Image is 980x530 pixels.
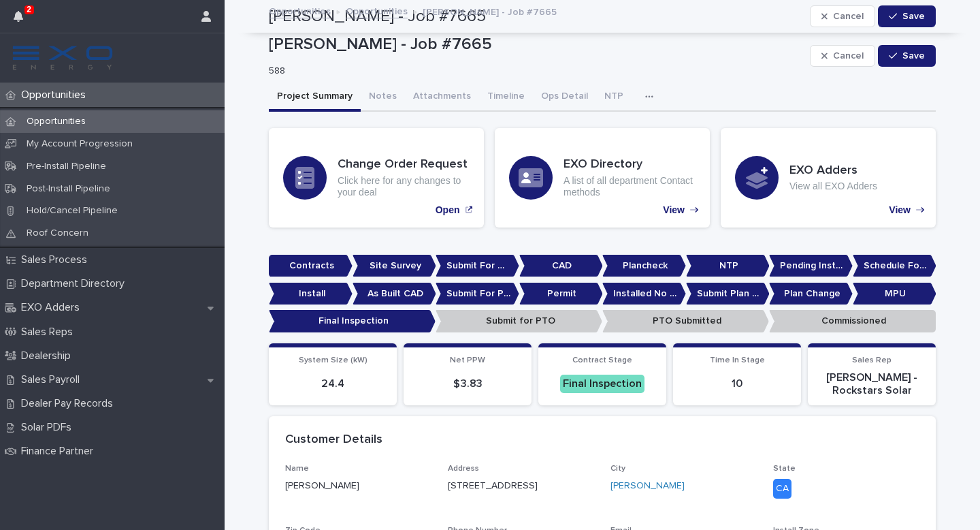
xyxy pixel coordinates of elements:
p: Solar PDFs [16,421,82,434]
p: Open [436,204,460,216]
p: Site Survey [353,255,436,277]
button: Notes [361,83,405,112]
p: Commissioned [769,310,936,332]
p: Sales Process [16,253,98,266]
p: Sales Reps [16,326,84,339]
h2: Customer Details [285,433,382,448]
p: [PERSON_NAME] - Job #7665 [269,35,804,54]
a: Open [269,128,484,228]
p: Permit [519,283,603,305]
h3: EXO Directory [563,157,696,172]
p: Plan Change [769,283,853,305]
p: My Account Progression [16,138,144,150]
p: View all EXO Adders [789,181,877,192]
p: CAD [519,255,603,277]
p: Click here for any changes to your deal [338,175,470,198]
div: Final Inspection [560,375,644,393]
p: Post-Install Pipeline [16,183,121,195]
p: Opportunities [16,116,97,127]
button: Save [878,45,936,67]
button: Ops Detail [533,83,596,112]
p: NTP [686,255,770,277]
a: View [721,128,936,228]
p: Installed No Permit [602,283,686,305]
p: Install [269,283,353,305]
span: Address [448,465,479,473]
p: [STREET_ADDRESS] [448,479,538,493]
p: 10 [681,377,793,390]
a: Opportunities [346,3,408,18]
p: View [663,204,685,216]
span: Cancel [833,51,864,61]
span: Name [285,465,309,473]
span: Time In Stage [710,356,765,364]
p: EXO Adders [16,301,91,314]
p: Roof Concern [16,228,99,239]
p: MPU [853,283,936,305]
img: FKS5r6ZBThi8E5hshIGi [11,44,114,72]
p: Hold/Cancel Pipeline [16,205,129,217]
p: View [889,204,911,216]
span: Save [902,51,925,61]
h3: Change Order Request [338,157,470,172]
span: State [773,465,796,473]
p: 24.4 [277,377,389,390]
p: Contracts [269,255,353,277]
button: Timeline [479,83,533,112]
span: Sales Rep [852,356,892,364]
span: System Size (kW) [299,356,367,364]
p: [PERSON_NAME] [285,479,431,493]
p: Pending Install Task [769,255,853,277]
p: 2 [27,5,31,14]
p: Plancheck [602,255,686,277]
button: Project Summary [269,83,361,112]
p: Submit For Permit [436,283,519,305]
button: Cancel [810,45,875,67]
p: [PERSON_NAME] - Rockstars Solar [816,371,928,397]
p: [PERSON_NAME] - Job #7665 [423,3,557,18]
p: Opportunities [16,89,97,102]
p: Finance Partner [16,445,104,458]
a: Opportunities [269,3,331,18]
p: 588 [269,65,799,77]
p: PTO Submitted [602,310,769,332]
span: Contract Stage [572,356,632,364]
p: Sales Payroll [16,373,91,386]
div: CA [773,479,791,499]
span: Net PPW [450,356,485,364]
p: Dealer Pay Records [16,397,124,410]
button: NTP [596,83,632,112]
a: [PERSON_NAME] [610,479,685,493]
p: Submit Plan Change [686,283,770,305]
p: Schedule For Install [853,255,936,277]
p: Pre-Install Pipeline [16,161,117,172]
p: Submit For CAD [436,255,519,277]
p: Final Inspection [269,310,436,332]
p: Submit for PTO [436,310,602,332]
p: Dealership [16,349,82,362]
h3: EXO Adders [789,163,877,178]
p: $ 3.83 [412,377,523,390]
div: 2 [14,8,31,33]
p: Department Directory [16,277,135,290]
span: City [610,465,625,473]
button: Attachments [405,83,479,112]
p: A list of all department Contact methods [563,175,696,198]
a: View [495,128,710,228]
p: As Built CAD [353,283,436,305]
